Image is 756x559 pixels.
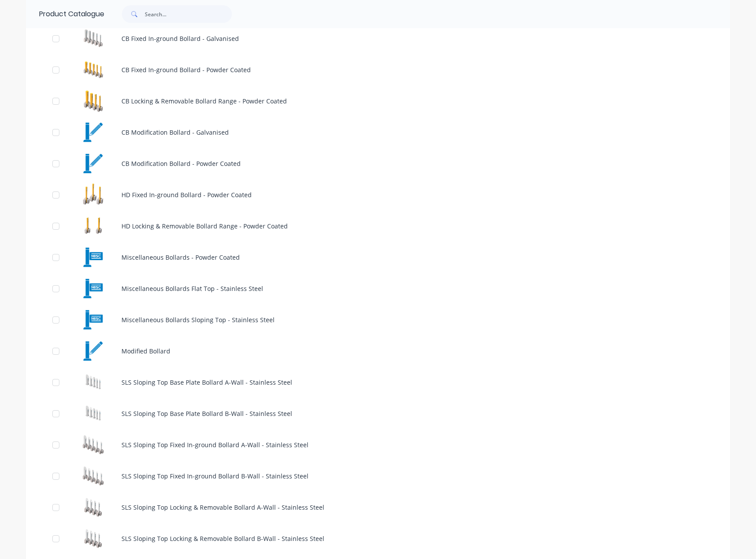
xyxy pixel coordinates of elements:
[26,523,730,554] div: SLS Sloping Top Locking & Removable Bollard B-Wall - Stainless SteelSLS Sloping Top Locking & Rem...
[26,398,730,429] div: SLS Sloping Top Base Plate Bollard B-Wall - Stainless SteelSLS Sloping Top Base Plate Bollard B-W...
[26,460,730,492] div: SLS Sloping Top Fixed In-ground Bollard B-Wall - Stainless SteelSLS Sloping Top Fixed In-ground B...
[26,85,730,117] div: CB Locking & Removable Bollard Range - Powder CoatedCB Locking & Removable Bollard Range - Powder...
[26,54,730,85] div: CB Fixed In-ground Bollard - Powder CoatedCB Fixed In-ground Bollard - Powder Coated
[26,148,730,179] div: CB Modification Bollard - Powder CoatedCB Modification Bollard - Powder Coated
[145,5,232,23] input: Search...
[26,273,730,304] div: Miscellaneous Bollards Flat Top - Stainless SteelMiscellaneous Bollards Flat Top - Stainless Steel
[26,492,730,523] div: SLS Sloping Top Locking & Removable Bollard A-Wall - Stainless SteelSLS Sloping Top Locking & Rem...
[26,179,730,210] div: HD Fixed In-ground Bollard - Powder CoatedHD Fixed In-ground Bollard - Powder Coated
[26,210,730,242] div: HD Locking & Removable Bollard Range - Powder CoatedHD Locking & Removable Bollard Range - Powder...
[26,117,730,148] div: CB Modification Bollard - Galvanised CB Modification Bollard - Galvanised
[26,429,730,460] div: SLS Sloping Top Fixed In-ground Bollard A-Wall - Stainless SteelSLS Sloping Top Fixed In-ground B...
[26,23,730,54] div: CB Fixed In-ground Bollard - GalvanisedCB Fixed In-ground Bollard - Galvanised
[26,367,730,398] div: SLS Sloping Top Base Plate Bollard A-Wall - Stainless SteelSLS Sloping Top Base Plate Bollard A-W...
[26,335,730,367] div: Modified BollardModified Bollard
[26,304,730,335] div: Miscellaneous Bollards Sloping Top - Stainless SteelMiscellaneous Bollards Sloping Top - Stainles...
[26,242,730,273] div: Miscellaneous Bollards - Powder CoatedMiscellaneous Bollards - Powder Coated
